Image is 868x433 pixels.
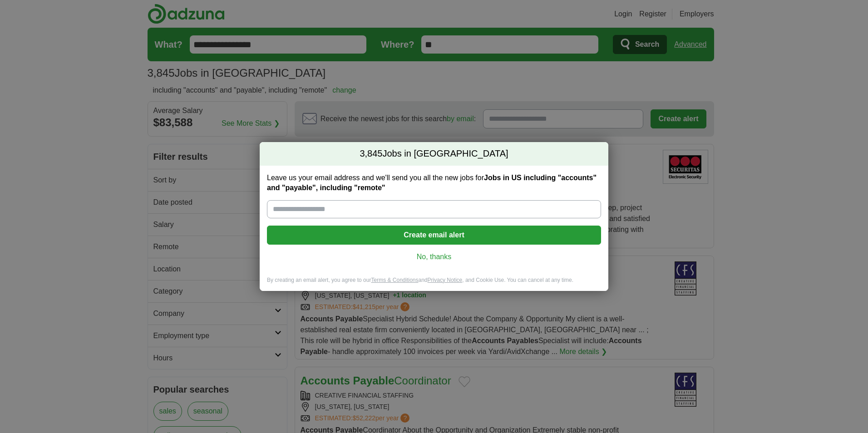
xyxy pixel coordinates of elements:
a: Privacy Notice [428,277,463,283]
div: By creating an email alert, you agree to our and , and Cookie Use. You can cancel at any time. [260,276,608,291]
a: No, thanks [274,252,594,262]
h2: Jobs in [GEOGRAPHIC_DATA] [260,142,608,166]
button: Create email alert [267,226,601,245]
strong: Jobs in US including "accounts" and "payable", including "remote" [267,174,597,192]
span: 3,845 [360,148,382,160]
a: Terms & Conditions [371,277,418,283]
label: Leave us your email address and we'll send you all the new jobs for [267,173,601,193]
